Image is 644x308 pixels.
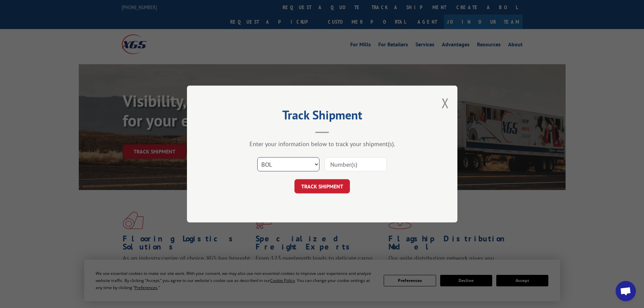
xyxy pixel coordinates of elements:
div: Enter your information below to track your shipment(s). [221,140,424,148]
h2: Track Shipment [221,110,424,123]
a: Open chat [616,281,636,301]
button: TRACK SHIPMENT [294,179,350,193]
button: Close modal [442,94,449,112]
input: Number(s) [325,157,387,171]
